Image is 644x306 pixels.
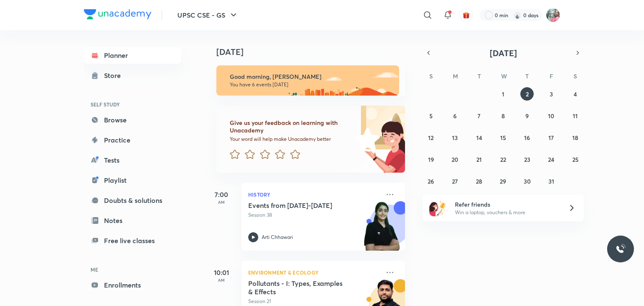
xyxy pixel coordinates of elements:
[545,87,558,101] button: October 3, 2025
[615,244,626,254] img: ttu
[524,177,531,185] abbr: October 30, 2025
[500,134,506,142] abbr: October 15, 2025
[548,112,554,120] abbr: October 10, 2025
[473,131,486,144] button: October 14, 2025
[205,277,238,283] p: AM
[424,109,438,122] button: October 5, 2025
[545,131,558,144] button: October 17, 2025
[473,109,486,122] button: October 7, 2025
[573,112,578,120] abbr: October 11, 2025
[248,211,380,219] p: Session 38
[496,153,510,166] button: October 22, 2025
[84,277,181,293] a: Enrollments
[448,174,462,188] button: October 27, 2025
[501,112,505,120] abbr: October 8, 2025
[230,73,392,80] h6: Good morning, [PERSON_NAME]
[216,65,399,96] img: morning
[545,153,558,166] button: October 24, 2025
[84,132,181,148] a: Practice
[248,279,353,296] h5: Pollutants - I: Types, Examples & Effects
[490,47,517,59] span: [DATE]
[520,109,534,122] button: October 9, 2025
[569,109,582,122] button: October 11, 2025
[501,72,507,80] abbr: Wednesday
[545,109,558,122] button: October 10, 2025
[205,200,238,205] p: AM
[496,131,510,144] button: October 15, 2025
[513,11,522,19] img: streak
[473,153,486,166] button: October 21, 2025
[476,156,482,163] abbr: October 21, 2025
[452,134,458,142] abbr: October 13, 2025
[428,156,434,163] abbr: October 19, 2025
[452,156,458,163] abbr: October 20, 2025
[525,72,529,80] abbr: Thursday
[248,201,353,210] h5: Events from 1939-1942
[84,212,181,229] a: Notes
[104,70,126,80] div: Store
[84,152,181,169] a: Tests
[205,189,238,200] h5: 7:00
[448,153,462,166] button: October 20, 2025
[548,134,554,142] abbr: October 17, 2025
[453,112,457,120] abbr: October 6, 2025
[520,174,534,188] button: October 30, 2025
[496,87,510,101] button: October 1, 2025
[460,8,473,22] button: avatar
[572,134,578,142] abbr: October 18, 2025
[548,156,554,163] abbr: October 24, 2025
[520,131,534,144] button: October 16, 2025
[84,192,181,209] a: Doubts & solutions
[84,9,151,19] img: Company Logo
[248,298,380,305] p: Session 21
[455,200,558,209] h6: Refer friends
[448,109,462,122] button: October 6, 2025
[502,90,504,98] abbr: October 1, 2025
[84,232,181,249] a: Free live classes
[84,47,181,64] a: Planner
[434,47,572,59] button: [DATE]
[550,90,553,98] abbr: October 3, 2025
[429,200,446,216] img: referral
[462,11,470,19] img: avatar
[545,174,558,188] button: October 31, 2025
[359,201,405,259] img: unacademy
[429,112,433,120] abbr: October 5, 2025
[428,134,434,142] abbr: October 12, 2025
[455,209,558,216] p: Win a laptop, vouchers & more
[478,112,480,120] abbr: October 7, 2025
[84,67,181,84] a: Store
[453,72,458,80] abbr: Monday
[520,153,534,166] button: October 23, 2025
[524,134,530,142] abbr: October 16, 2025
[230,136,352,143] p: Your word will help make Unacademy better
[84,172,181,189] a: Playlist
[216,47,413,57] h4: [DATE]
[525,112,529,120] abbr: October 9, 2025
[84,9,151,21] a: Company Logo
[230,81,392,88] p: You have 6 events [DATE]
[569,131,582,144] button: October 18, 2025
[262,233,293,241] p: Arti Chhawari
[248,189,380,200] p: History
[327,106,405,173] img: feedback_image
[520,87,534,101] button: October 2, 2025
[500,177,506,185] abbr: October 29, 2025
[248,267,380,277] p: Environment & Ecology
[230,119,352,134] h6: Give us your feedback on learning with Unacademy
[452,177,458,185] abbr: October 27, 2025
[424,153,438,166] button: October 19, 2025
[428,177,434,185] abbr: October 26, 2025
[429,72,433,80] abbr: Sunday
[84,97,181,112] h6: SELF STUDY
[496,109,510,122] button: October 8, 2025
[526,90,529,98] abbr: October 2, 2025
[424,131,438,144] button: October 12, 2025
[546,8,560,22] img: Prerna Pathak
[574,90,577,98] abbr: October 4, 2025
[205,267,238,277] h5: 10:01
[496,174,510,188] button: October 29, 2025
[424,174,438,188] button: October 26, 2025
[548,177,554,185] abbr: October 31, 2025
[448,131,462,144] button: October 13, 2025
